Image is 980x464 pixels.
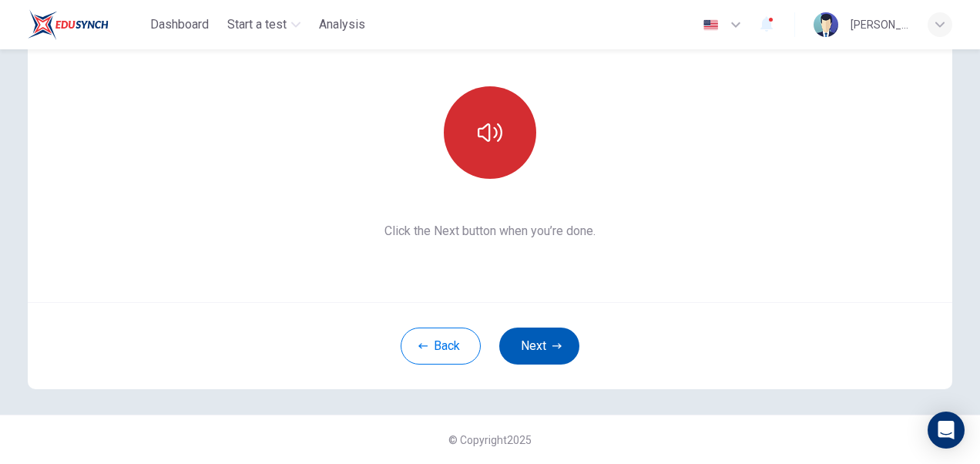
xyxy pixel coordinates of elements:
img: Profile picture [814,12,838,37]
span: Dashboard [150,15,209,34]
img: EduSynch logo [28,9,109,40]
span: © Copyright 2025 [448,434,532,446]
button: Dashboard [144,11,215,39]
span: Analysis [319,15,365,34]
div: Open Intercom Messenger [928,412,965,449]
span: Start a test [227,15,287,34]
div: [PERSON_NAME] [851,15,909,34]
button: Start a test [221,11,307,39]
button: Analysis [313,11,371,39]
button: Back [401,328,481,365]
img: en [701,19,720,31]
button: Next [499,328,579,365]
a: EduSynch logo [28,9,144,40]
span: Click the Next button when you’re done. [340,222,641,240]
